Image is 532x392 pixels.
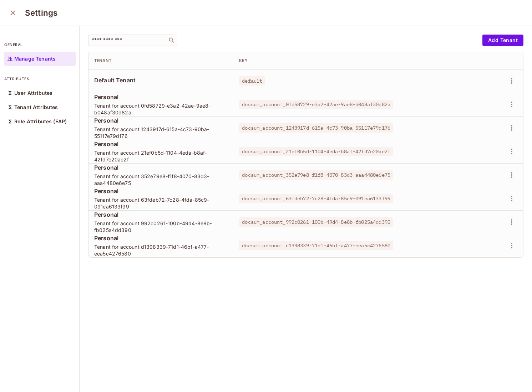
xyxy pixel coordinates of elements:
[239,147,393,156] span: docsum_account_21ef0b5d-1104-4eda-b8af-42fd7e20ae2f
[94,117,228,124] span: Personal
[94,58,228,63] div: Tenant
[94,164,228,171] span: Personal
[94,102,228,116] span: Tenant for account 0fd58729-e3a2-42ae-9ae8-b048af30d82a
[239,170,393,180] span: docsum_account_352e79e8-f1f8-4070-83d3-aaa4480e6e75
[94,220,228,233] span: Tenant for account 992c0261-100b-49d4-8e8b-fb025a4dd390
[239,241,393,250] span: docsum_account_d1398339-71d1-46bf-a477-eea5c4276580
[239,123,393,133] span: docsum_account_1243917d-615a-4c73-90ba-55117e79d176
[14,56,56,62] p: Manage Tenants
[239,100,393,109] span: docsum_account_0fd58729-e3a2-42ae-9ae8-b048af30d82a
[4,76,76,82] p: attributes
[94,126,228,139] span: Tenant for account 1243917d-615a-4c73-90ba-55117e79d176
[6,6,20,20] button: close
[25,8,57,18] h3: Settings
[94,211,228,218] span: Personal
[94,187,228,195] span: Personal
[239,58,455,63] div: Key
[239,76,265,86] span: default
[4,42,76,47] p: general
[94,173,228,186] span: Tenant for account 352e79e8-f1f8-4070-83d3-aaa4480e6e75
[94,243,228,257] span: Tenant for account d1398339-71d1-46bf-a477-eea5c4276580
[94,149,228,163] span: Tenant for account 21ef0b5d-1104-4eda-b8af-42fd7e20ae2f
[14,90,52,96] p: User Attributes
[482,35,523,46] button: Add Tenant
[239,194,393,203] span: docsum_account_63fdeb72-7c28-4fda-85c9-091ea6133f99
[94,76,228,84] span: Default Tenant
[94,196,228,210] span: Tenant for account 63fdeb72-7c28-4fda-85c9-091ea6133f99
[14,119,67,124] p: Role Attributes (EAP)
[14,104,58,110] p: Tenant Attributes
[239,217,393,227] span: docsum_account_992c0261-100b-49d4-8e8b-fb025a4dd390
[94,234,228,242] span: Personal
[94,93,228,101] span: Personal
[94,140,228,148] span: Personal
